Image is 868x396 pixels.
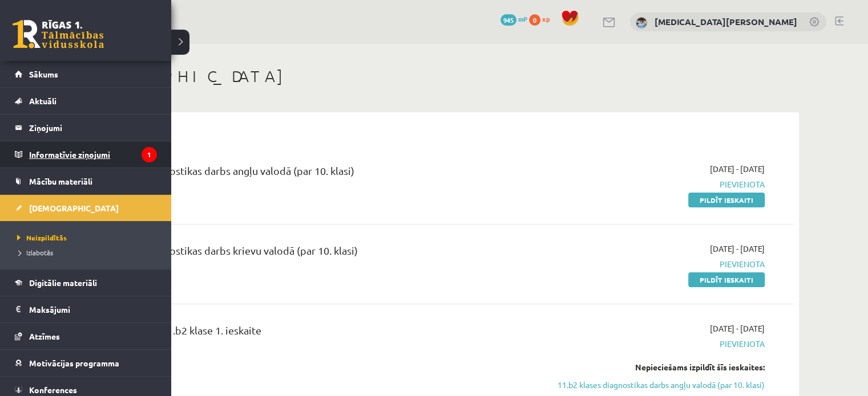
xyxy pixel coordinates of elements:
[500,14,516,26] span: 945
[529,14,540,26] span: 0
[15,141,157,168] a: Informatīvie ziņojumi1
[15,323,157,349] a: Atzīmes
[550,379,765,391] a: 11.b2 klases diagnostikas darbs angļu valodā (par 10. klasi)
[29,96,56,106] span: Aktuāli
[29,176,92,186] span: Mācību materiāli
[550,338,765,350] span: Pievienota
[86,243,532,264] div: 11.b2 klases diagnostikas darbs krievu valodā (par 10. klasi)
[14,247,160,258] a: Izlabotās
[688,193,765,207] a: Pildīt ieskaiti
[550,258,765,270] span: Pievienota
[550,178,765,190] span: Pievienota
[15,296,157,322] a: Maksājumi
[710,163,765,175] span: [DATE] - [DATE]
[15,168,157,194] a: Mācību materiāli
[29,277,97,288] span: Digitālie materiāli
[542,14,550,23] span: xp
[518,14,527,23] span: mP
[710,322,765,334] span: [DATE] - [DATE]
[13,20,104,48] a: Rīgas 1. Tālmācības vidusskola
[14,233,67,242] span: Neizpildītās
[655,16,797,27] a: [MEDICAL_DATA][PERSON_NAME]
[529,14,555,23] a: 0 xp
[29,115,157,141] legend: Ziņojumi
[29,69,58,79] span: Sākums
[86,322,532,344] div: Angļu valoda JK 11.b2 klase 1. ieskaite
[15,88,157,114] a: Aktuāli
[29,141,157,168] legend: Informatīvie ziņojumi
[29,331,60,341] span: Atzīmes
[29,385,77,395] span: Konferences
[142,147,157,162] i: 1
[14,248,53,257] span: Izlabotās
[500,14,527,23] a: 945 mP
[15,115,157,141] a: Ziņojumi
[29,203,119,213] span: [DEMOGRAPHIC_DATA]
[15,350,157,376] a: Motivācijas programma
[29,296,157,322] legend: Maksājumi
[29,358,119,368] span: Motivācijas programma
[15,195,157,221] a: [DEMOGRAPHIC_DATA]
[550,361,765,373] div: Nepieciešams izpildīt šīs ieskaites:
[68,67,799,86] h1: [DEMOGRAPHIC_DATA]
[636,17,647,28] img: Nikita Kokorevs
[688,272,765,287] a: Pildīt ieskaiti
[86,163,532,184] div: 11.b2 klases diagnostikas darbs angļu valodā (par 10. klasi)
[14,232,160,243] a: Neizpildītās
[15,270,157,296] a: Digitālie materiāli
[15,61,157,87] a: Sākums
[710,243,765,255] span: [DATE] - [DATE]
